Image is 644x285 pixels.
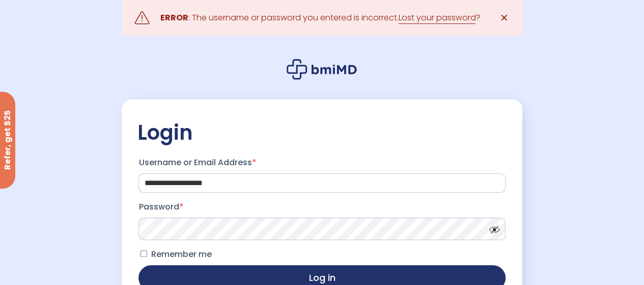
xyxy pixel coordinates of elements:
[398,12,475,24] a: Lost your password
[160,12,188,23] strong: ERROR
[138,154,505,171] label: Username or Email Address
[151,248,211,260] span: Remember me
[160,11,480,25] div: : The username or password you entered is incorrect. ?
[494,8,515,28] a: ✕
[500,11,509,25] span: ✕
[141,250,147,257] input: Remember me
[138,199,505,215] label: Password
[137,120,507,145] h2: Login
